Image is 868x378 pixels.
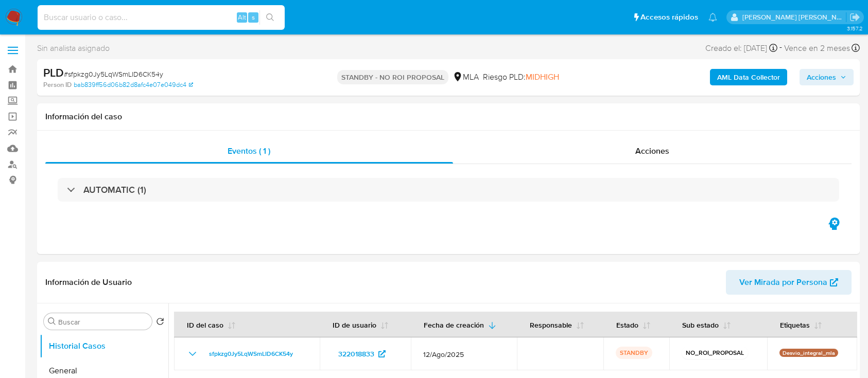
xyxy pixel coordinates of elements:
[45,112,852,122] h1: Información del caso
[739,270,827,295] span: Ver Mirada por Persona
[43,64,64,81] b: PLD
[64,69,163,79] span: # sfpkzg0Jy5LqWSmLID6CK54y
[259,10,281,25] button: search-icon
[37,43,110,54] span: Sin analista asignado
[800,69,854,85] button: Acciones
[708,13,717,22] a: Notificaciones
[705,41,777,55] div: Creado el: [DATE]
[83,184,146,195] h3: AUTOMATIC (1)
[849,12,860,23] a: Salir
[483,71,559,83] span: Riesgo PLD:
[779,41,782,55] span: -
[38,11,285,24] input: Buscar usuario o caso...
[74,80,193,89] a: bab839ff56d06b82d8afc4e07e049dc4
[252,12,255,22] span: s
[635,145,669,157] span: Acciones
[726,270,852,295] button: Ver Mirada por Persona
[58,178,839,202] div: AUTOMATIC (1)
[526,71,559,83] span: MIDHIGH
[807,69,836,85] span: Acciones
[742,12,846,22] p: lucia.neglia@mercadolibre.com
[40,334,168,358] button: Historial Casos
[453,71,479,83] div: MLA
[48,317,56,326] button: Buscar
[228,145,270,157] span: Eventos ( 1 )
[337,70,448,84] p: STANDBY - NO ROI PROPOSAL
[43,80,72,89] b: Person ID
[156,317,164,329] button: Volver al orden por defecto
[710,69,787,85] button: AML Data Collector
[45,277,132,287] h1: Información de Usuario
[717,69,780,85] b: AML Data Collector
[640,12,698,23] span: Accesos rápidos
[58,317,148,327] input: Buscar
[238,12,246,22] span: Alt
[784,43,850,54] span: Vence en 2 meses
